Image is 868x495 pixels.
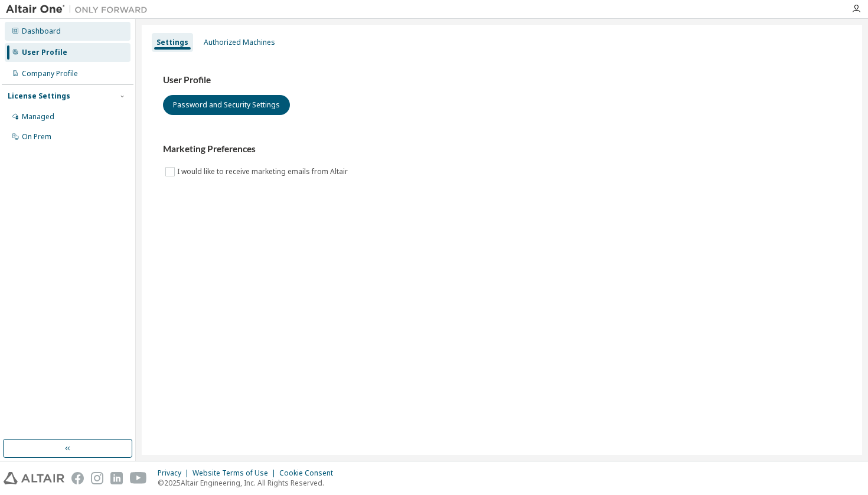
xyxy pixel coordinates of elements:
[71,472,84,484] img: facebook.svg
[177,165,350,179] label: I would like to receive marketing emails from Altair
[204,38,275,47] div: Authorized Machines
[91,472,103,484] img: instagram.svg
[158,468,192,478] div: Privacy
[192,468,279,478] div: Website Terms of Use
[22,69,78,78] div: Company Profile
[4,472,64,484] img: altair_logo.svg
[163,74,841,86] h3: User Profile
[22,48,67,57] div: User Profile
[279,468,340,478] div: Cookie Consent
[163,143,841,155] h3: Marketing Preferences
[22,112,54,122] div: Managed
[8,91,70,101] div: License Settings
[22,132,51,142] div: On Prem
[22,27,61,36] div: Dashboard
[6,4,154,15] img: Altair One
[158,478,340,488] p: © 2025 Altair Engineering, Inc. All Rights Reserved.
[130,472,147,484] img: youtube.svg
[110,472,123,484] img: linkedin.svg
[163,95,290,115] button: Password and Security Settings
[156,38,188,47] div: Settings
